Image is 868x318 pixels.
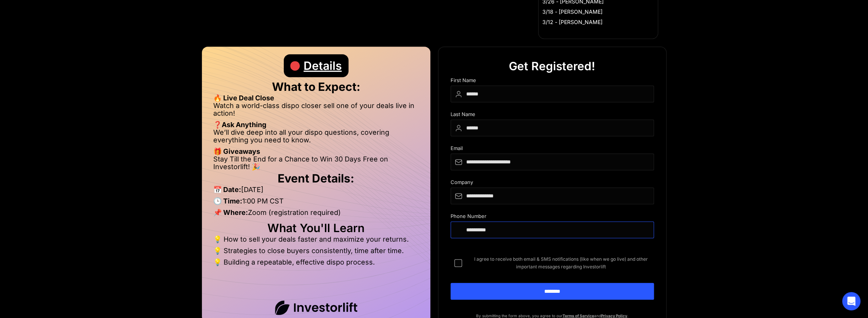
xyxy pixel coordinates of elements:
[213,247,419,258] li: 💡 Strategies to close buyers consistently, time after time.
[213,102,419,121] li: Watch a world-class dispo closer sell one of your deals live in action!
[468,255,654,271] span: I agree to receive both email & SMS notifications (like when we go live) and other important mess...
[451,213,654,221] div: Phone Number
[451,179,654,187] div: Company
[842,292,860,310] div: Open Intercom Messenger
[451,111,654,119] div: Last Name
[213,121,266,129] strong: ❓Ask Anything
[213,258,419,266] li: 💡 Building a repeatable, effective dispo process.
[451,77,654,86] div: First Name
[213,209,419,220] li: Zoom (registration required)
[563,313,594,318] a: Terms of Service
[213,186,241,194] strong: 📅 Date:
[213,94,274,102] strong: 🔥 Live Deal Close
[304,54,342,77] div: Details
[272,80,360,94] strong: What to Expect:
[278,171,354,185] strong: Event Details:
[213,208,248,216] strong: 📌 Where:
[451,77,654,312] form: DIspo Day Main Form
[213,224,419,232] h2: What You'll Learn
[601,313,627,318] a: Privacy Policy
[213,147,260,155] strong: 🎁 Giveaways
[213,197,419,209] li: 1:00 PM CST
[213,197,242,205] strong: 🕒 Time:
[213,155,419,171] li: Stay Till the End for a Chance to Win 30 Days Free on Investorlift! 🎉
[213,186,419,197] li: [DATE]
[213,236,419,247] li: 💡 How to sell your deals faster and maximize your returns.
[509,55,595,77] div: Get Registered!
[451,145,654,153] div: Email
[213,129,419,148] li: We’ll dive deep into all your dispo questions, covering everything you need to know.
